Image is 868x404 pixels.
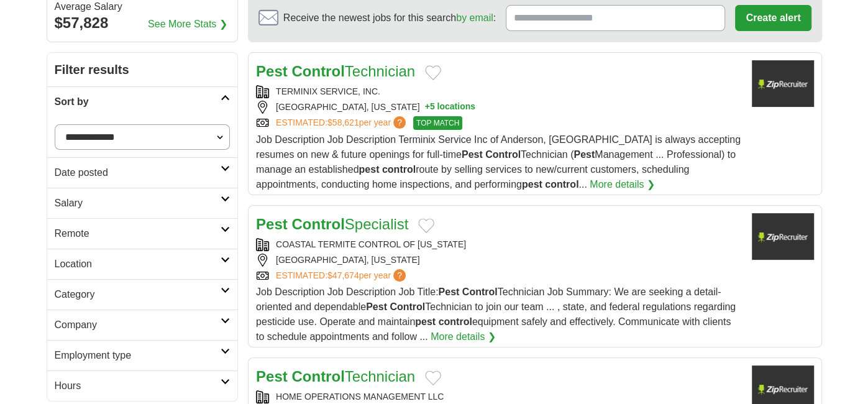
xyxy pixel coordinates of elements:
[415,316,436,327] strong: pest
[256,85,742,98] div: TERMINIX SERVICE, INC.
[291,63,344,80] strong: Control
[752,213,814,260] img: Company logo
[291,216,344,232] strong: Control
[55,94,221,109] h2: Sort by
[413,116,462,130] span: TOP MATCH
[47,370,238,401] a: Hours
[55,318,221,333] h2: Company
[545,179,578,190] strong: control
[256,238,742,251] div: COASTAL TERMITE CONTROL OF [US_STATE]
[256,63,288,80] strong: Pest
[47,310,238,340] a: Company
[418,218,434,233] button: Add to favorite jobs
[148,17,227,32] a: See More Stats ❯
[462,287,498,297] strong: Control
[256,216,408,232] a: Pest ControlSpecialist
[590,177,655,192] a: More details ❯
[55,2,230,12] div: Average Salary
[291,368,344,385] strong: Control
[47,218,238,249] a: Remote
[522,179,542,190] strong: pest
[55,379,221,393] h2: Hours
[425,101,430,114] span: +
[256,134,741,190] span: Job Description Job Description Terminix Service Inc of Anderson, [GEOGRAPHIC_DATA] is always acc...
[485,149,521,160] strong: Control
[55,348,221,363] h2: Employment type
[425,370,441,385] button: Add to favorite jobs
[55,196,221,211] h2: Salary
[439,316,472,327] strong: control
[283,11,496,25] span: Receive the newest jobs for this search :
[47,157,238,188] a: Date posted
[573,149,595,160] strong: Pest
[47,340,238,370] a: Employment type
[47,86,238,117] a: Sort by
[425,101,475,114] button: +5 locations
[256,254,742,267] div: [GEOGRAPHIC_DATA], [US_STATE]
[462,149,483,160] strong: Pest
[327,117,359,127] span: $58,621
[382,164,416,175] strong: control
[256,390,742,403] div: HOME OPERATIONS MANAGEMENT LLC
[359,164,379,175] strong: pest
[55,226,221,241] h2: Remote
[393,269,406,282] span: ?
[438,287,459,297] strong: Pest
[276,269,408,282] a: ESTIMATED:$47,674per year?
[366,301,387,312] strong: Pest
[256,63,415,80] a: Pest ControlTechnician
[55,165,221,180] h2: Date posted
[47,53,238,86] h2: Filter results
[256,368,415,385] a: Pest ControlTechnician
[431,329,496,344] a: More details ❯
[393,116,406,129] span: ?
[327,270,359,280] span: $47,674
[752,60,814,107] img: Company logo
[256,101,742,114] div: [GEOGRAPHIC_DATA], [US_STATE]
[425,65,441,80] button: Add to favorite jobs
[55,287,221,302] h2: Category
[276,116,408,130] a: ESTIMATED:$58,621per year?
[256,368,288,385] strong: Pest
[456,12,493,23] a: by email
[55,257,221,272] h2: Location
[47,249,238,279] a: Location
[47,188,238,218] a: Salary
[390,301,425,312] strong: Control
[735,5,811,31] button: Create alert
[256,216,288,232] strong: Pest
[47,279,238,310] a: Category
[256,287,736,342] span: Job Description Job Description Job Title: Technician Job Summary: We are seeking a detail-orient...
[55,12,230,34] div: $57,828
